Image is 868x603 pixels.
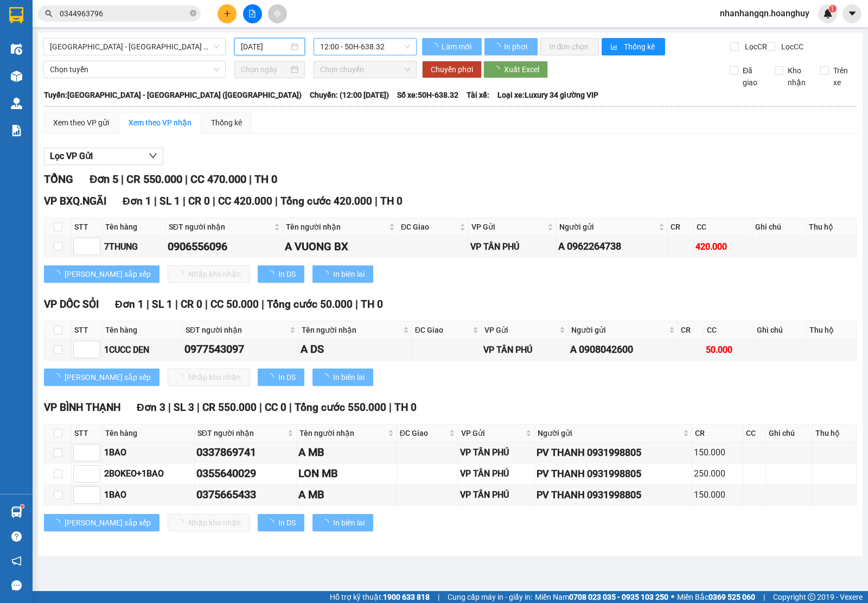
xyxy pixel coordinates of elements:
td: 0355640029 [195,464,297,485]
span: ĐC Giao [401,221,457,233]
button: file-add [243,4,262,23]
div: 1BAO [104,488,193,502]
td: 0977543097 [183,339,299,360]
th: Thu hộ [807,321,857,339]
span: | [389,401,392,414]
span: Đã giao [738,65,767,88]
span: Số xe: 50H-638.32 [397,89,458,101]
button: In DS [258,265,304,283]
span: TH 0 [380,195,403,207]
div: 7THUNG [104,240,164,253]
button: In DS [258,369,304,386]
span: CC 470.000 [190,173,246,186]
span: | [168,401,171,414]
span: Tổng cước 550.000 [295,401,386,414]
span: Đơn 3 [137,401,165,414]
span: | [289,401,292,414]
span: Tên người nhận [299,427,385,439]
span: In biên lai [333,371,365,383]
div: 0977543097 [184,341,297,358]
div: 0337869741 [196,444,295,461]
div: 150.000 [694,446,741,459]
span: loading [53,270,65,278]
span: Chuyến: (12:00 [DATE]) [310,89,389,101]
div: VP TÂN PHÚ [483,343,566,357]
div: A VUONG BX [285,238,396,255]
span: Người gửi [571,324,667,336]
span: | [249,173,252,186]
th: STT [72,424,103,442]
span: loading [53,373,65,381]
span: loading [266,519,278,526]
span: | [197,401,200,414]
strong: 0708 023 035 - 0935 103 250 [569,593,668,601]
span: Lọc CC [777,41,805,53]
div: Xem theo VP gửi [53,117,109,129]
span: Thống kê [624,41,656,53]
span: loading [321,373,333,381]
div: A 0908042600 [570,342,676,357]
span: Đơn 1 [115,298,144,310]
button: [PERSON_NAME] sắp xếp [44,265,159,283]
div: VP TÂN PHÚ [460,446,533,459]
td: VP TÂN PHÚ [469,236,557,257]
div: A MB [298,486,394,503]
span: 12:00 - 50H-638.32 [320,39,410,55]
span: TỔNG [44,173,73,186]
span: 1 [831,5,834,12]
span: Hỗ trợ kỹ thuật: [330,591,430,603]
span: CR 550.000 [126,173,182,186]
div: 150.000 [694,488,741,502]
div: Thống kê [211,117,242,129]
div: 0906556096 [168,238,282,255]
th: Ghi chú [754,321,807,339]
input: Chọn ngày [241,64,289,75]
img: icon-new-feature [823,9,833,18]
span: loading [321,519,333,526]
span: In DS [278,268,296,280]
span: | [355,298,358,310]
button: Nhập kho nhận [168,369,250,386]
div: PV THANH 0931998805 [537,445,690,460]
span: | [121,173,124,186]
span: In biên lai [333,268,365,280]
span: In DS [278,371,296,383]
span: question-circle [11,531,22,542]
span: VP BXQ.NGÃI [44,195,106,207]
th: Ghi chú [752,218,806,236]
span: Chọn tuyến [50,61,219,78]
span: Đơn 1 [123,195,151,207]
span: Sài Gòn - Quảng Ngãi (Hàng Hoá) [50,39,219,55]
td: A DS [299,339,412,360]
span: loading [321,270,333,278]
span: caret-down [847,9,857,18]
span: bar-chart [610,43,620,52]
button: Làm mới [422,38,482,55]
th: CC [704,321,754,339]
span: Lọc CR [741,41,769,53]
sup: 1 [829,5,837,12]
input: 12/09/2025 [241,41,289,53]
td: VP TÂN PHÚ [482,339,569,360]
th: STT [72,218,103,236]
div: 0375665433 [196,486,295,503]
th: CR [678,321,704,339]
span: Tổng cước 420.000 [280,195,372,207]
button: Xuất Excel [483,61,548,78]
span: In biên lai [333,517,365,529]
sup: 1 [21,505,24,508]
button: Nhập kho nhận [168,514,250,531]
div: A 0962264738 [558,239,666,254]
button: In phơi [484,38,538,55]
button: plus [218,4,237,23]
th: STT [72,321,103,339]
span: | [146,298,149,310]
th: CC [694,218,752,236]
span: | [213,195,215,207]
span: Xuất Excel [504,64,539,75]
button: Lọc VP Gửi [44,148,163,165]
span: | [154,195,157,207]
img: warehouse-icon [11,43,22,55]
span: Cung cấp máy in - giấy in: [448,591,532,603]
span: | [375,195,378,207]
